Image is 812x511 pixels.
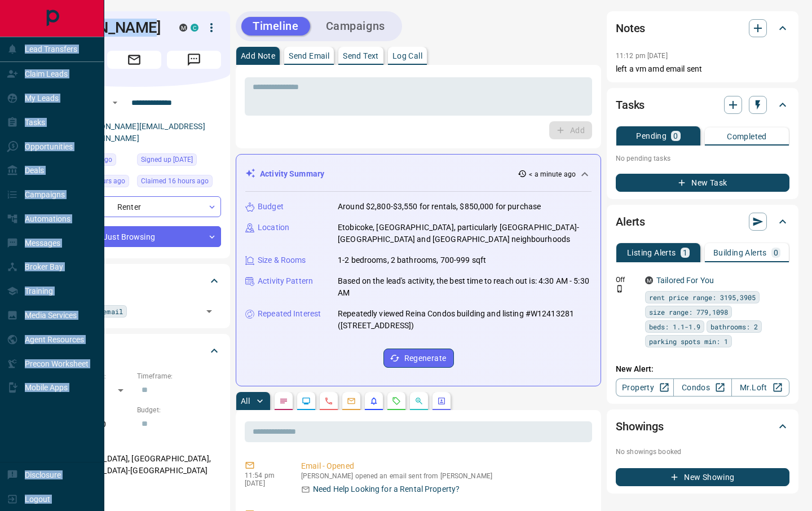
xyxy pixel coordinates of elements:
h2: Showings [616,417,664,435]
div: Tasks [616,91,789,118]
p: Add Note [241,52,275,60]
p: Activity Summary [260,168,324,180]
span: Message [167,51,221,69]
div: Notes [616,15,789,42]
div: Activity Summary< a minute ago [245,164,592,184]
div: condos.ca [191,24,198,32]
div: mrloft.ca [179,24,187,32]
span: Email [107,51,161,69]
div: mrloft.ca [645,276,653,284]
p: Building Alerts [713,249,767,257]
h2: Notes [616,19,645,37]
div: Tue Oct 14 2025 [137,175,221,191]
p: New Alert: [616,363,789,375]
svg: Opportunities [414,397,423,406]
svg: Lead Browsing Activity [302,397,311,406]
svg: Emails [347,397,356,406]
p: 1 [683,249,687,257]
svg: Listing Alerts [369,397,378,406]
p: [GEOGRAPHIC_DATA], [GEOGRAPHIC_DATA], [GEOGRAPHIC_DATA]-[GEOGRAPHIC_DATA] [47,450,221,480]
div: Thu Jan 19 2023 [137,153,221,169]
p: Size & Rooms [258,254,306,266]
span: size range: 779,1098 [649,306,728,318]
p: Completed [727,133,767,140]
button: Regenerate [383,349,454,368]
button: Timeline [241,17,310,36]
svg: Notes [279,397,288,406]
svg: Push Notification Only [616,285,624,293]
svg: Requests [392,397,401,406]
div: Alerts [616,208,789,235]
p: 11:54 pm [245,472,284,479]
span: rent price range: 3195,3905 [649,292,756,303]
svg: Calls [324,397,333,406]
p: Log Call [392,52,422,60]
p: Areas Searched: [47,439,221,450]
p: 11:12 pm [DATE] [616,52,668,60]
a: Mr.Loft [731,378,789,397]
span: parking spots min: 1 [649,336,728,347]
a: Property [616,378,674,397]
p: 0 [774,249,778,257]
a: [PERSON_NAME][EMAIL_ADDRESS][DOMAIN_NAME] [78,122,205,143]
p: Pending [636,132,667,140]
button: Open [201,303,217,319]
div: Just Browsing [47,226,221,247]
p: Budget [258,201,284,213]
p: Email - Opened [301,460,588,472]
p: Etobicoke, [GEOGRAPHIC_DATA], particularly [GEOGRAPHIC_DATA]-[GEOGRAPHIC_DATA] and [GEOGRAPHIC_DA... [338,222,592,245]
p: Repeatedly viewed Reina Condos building and listing #W12413281 ([STREET_ADDRESS]) [338,308,592,332]
p: Activity Pattern [258,275,313,287]
p: Repeated Interest [258,308,321,320]
h2: Alerts [616,213,645,231]
p: 0 [673,132,678,140]
button: Campaigns [315,17,396,36]
p: Budget: [137,405,221,415]
p: [PERSON_NAME] opened an email sent from [PERSON_NAME] [301,472,588,480]
div: Renter [47,196,221,217]
p: Based on the lead's activity, the best time to reach out is: 4:30 AM - 5:30 AM [338,275,592,299]
span: Claimed 16 hours ago [141,175,209,187]
div: Showings [616,413,789,440]
p: All [241,397,250,405]
p: [DATE] [245,479,284,487]
button: Open [108,96,122,109]
p: No showings booked [616,447,789,457]
p: Listing Alerts [627,249,676,257]
span: bathrooms: 2 [710,321,758,332]
p: Timeframe: [137,371,221,381]
p: No pending tasks [616,150,789,167]
p: Send Text [343,52,379,60]
div: Tags [47,267,221,294]
svg: Agent Actions [437,397,446,406]
p: Around $2,800-$3,550 for rentals, $850,000 for purchase [338,201,541,213]
button: New Showing [616,468,789,486]
button: New Task [616,174,789,192]
p: Need Help Looking for a Rental Property? [313,483,460,495]
h1: [PERSON_NAME] [47,19,162,37]
p: Motivation: [47,486,221,496]
span: Signed up [DATE] [141,154,193,165]
p: Send Email [289,52,329,60]
p: left a vm amd email sent [616,63,789,75]
span: beds: 1.1-1.9 [649,321,700,332]
a: Tailored For You [656,276,714,285]
a: Condos [673,378,731,397]
p: Location [258,222,289,234]
div: Criteria [47,337,221,364]
p: Off [616,275,638,285]
p: 1-2 bedrooms, 2 bathrooms, 700-999 sqft [338,254,486,266]
h2: Tasks [616,96,645,114]
p: < a minute ago [529,169,576,179]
